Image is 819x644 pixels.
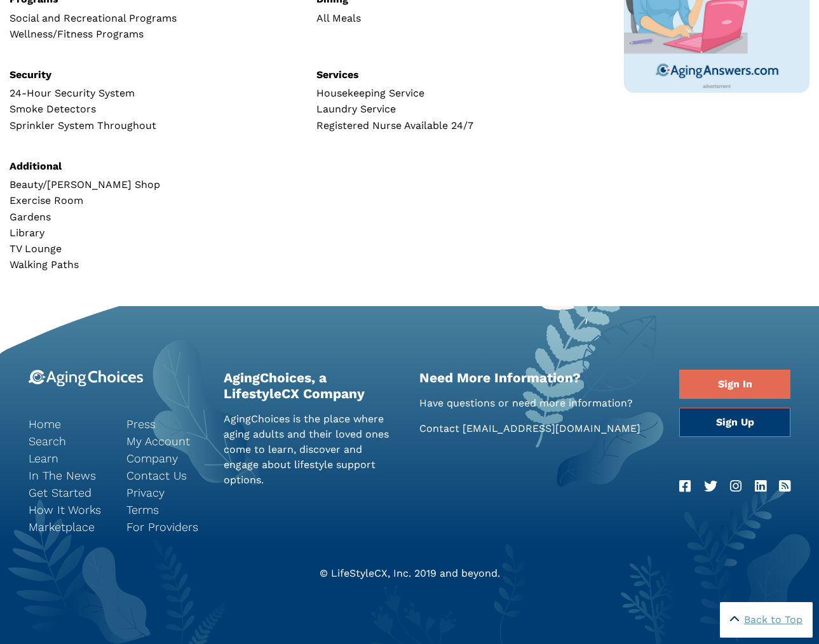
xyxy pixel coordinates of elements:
[419,396,661,411] p: Have questions or need more information?
[679,476,691,497] a: Facebook
[29,433,107,450] a: Search
[779,476,790,497] a: RSS Feed
[10,88,297,98] div: 24-Hour Security System
[679,408,790,437] a: Sign Up
[10,180,297,190] div: Beauty/[PERSON_NAME] Shop
[463,422,640,434] a: [EMAIL_ADDRESS][DOMAIN_NAME]
[29,415,107,433] a: Home
[316,88,604,98] div: Housekeeping Service
[10,161,297,171] div: Additional
[126,433,205,450] a: My Account
[755,476,766,497] a: LinkedIn
[29,501,107,518] a: How It Works
[10,70,297,80] div: Security
[29,518,107,535] a: Marketplace
[10,13,297,23] div: Social and Recreational Programs
[224,412,400,488] p: AgingChoices is the place where aging adults and their loved ones come to learn, discover and eng...
[419,370,661,386] h2: Need More Information?
[29,370,144,387] img: 9-logo.svg
[704,476,717,497] a: Twitter
[744,612,802,627] span: Back to Top
[126,467,205,484] a: Contact Us
[126,518,205,535] a: For Providers
[10,196,297,206] div: Exercise Room
[126,450,205,467] a: Company
[316,121,604,131] div: Registered Nurse Available 24/7
[19,566,800,581] div: © LifeStyleCX, Inc. 2019 and beyond.
[419,421,661,436] p: Contact
[10,212,297,222] div: Gardens
[10,228,297,238] div: Library
[10,104,297,114] div: Smoke Detectors
[224,370,400,401] h2: AgingChoices, a LifestyleCX Company
[126,415,205,433] a: Press
[126,501,205,518] a: Terms
[316,104,604,114] div: Laundry Service
[10,29,297,39] div: Wellness/Fitness Programs
[10,244,297,254] div: TV Lounge
[29,467,107,484] a: In The News
[679,370,790,399] a: Sign In
[316,13,604,23] div: All Meals
[29,484,107,501] a: Get Started
[730,476,741,497] a: Instagram
[29,450,107,467] a: Learn
[10,121,297,131] div: Sprinkler System Throughout
[316,70,604,80] div: Services
[10,260,297,270] div: Walking Paths
[126,484,205,501] a: Privacy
